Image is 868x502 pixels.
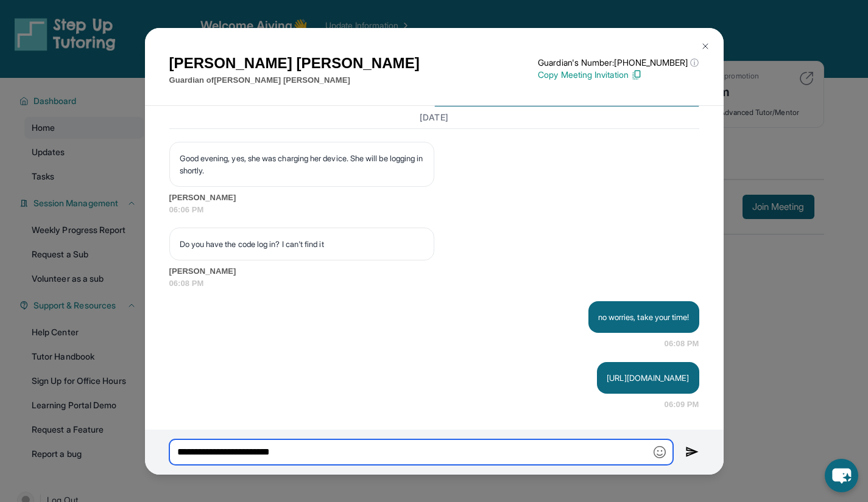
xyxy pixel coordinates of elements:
p: Copy Meeting Invitation [538,69,699,81]
span: [PERSON_NAME] [169,192,699,204]
p: Guardian's Number: [PHONE_NUMBER] [538,57,699,69]
span: 06:08 PM [169,277,699,290]
p: Do you have the code log in? I can't find it [180,238,424,250]
span: 06:08 PM [665,338,699,350]
img: Copy Icon [631,69,642,80]
h3: [DATE] [169,111,699,123]
p: Guardian of [PERSON_NAME] [PERSON_NAME] [169,74,420,86]
img: Close Icon [700,41,710,51]
p: [URL][DOMAIN_NAME] [607,372,689,384]
img: Send icon [685,445,699,459]
span: 06:09 PM [665,399,699,411]
span: ⓘ [690,57,699,69]
span: 06:06 PM [169,204,699,216]
span: [PERSON_NAME] [169,265,699,277]
p: no worries, take your time! [598,311,690,323]
h1: [PERSON_NAME] [PERSON_NAME] [169,52,420,74]
img: Emoji [654,446,666,458]
p: Good evening, yes, she was charging her device. She will be logging in shortly. [180,152,424,176]
button: chat-button [825,459,858,492]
